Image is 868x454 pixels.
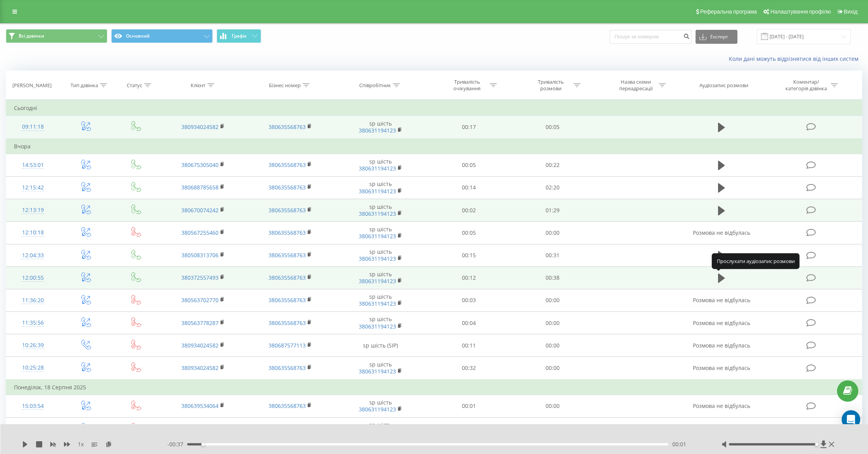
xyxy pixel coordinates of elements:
div: 12:10:18 [14,225,52,240]
div: 10:26:39 [14,338,52,353]
td: sp шість (SIP) [334,334,427,357]
a: 380670074242 [181,206,219,214]
a: 380635568763 [269,274,306,281]
a: 380934024582 [181,364,219,371]
div: 12:13:19 [14,203,52,218]
span: 1 x [78,440,84,448]
div: Accessibility label [201,443,205,446]
a: 380567255460 [181,229,219,236]
div: Аудіозапис розмови [699,82,748,89]
a: 380635568763 [269,161,306,169]
td: sp шість [334,312,427,334]
td: Вчора [6,139,862,154]
a: 380508313706 [181,251,219,259]
a: 380631194123 [359,323,396,330]
a: 380631194123 [359,368,396,375]
td: sp шість [334,395,427,417]
a: 380934024582 [181,342,219,349]
span: Розмова не відбулась [693,402,750,409]
a: 380631194123 [359,187,396,195]
td: 00:02 [427,199,511,222]
a: 380635568763 [269,402,306,409]
td: sp шість [334,244,427,267]
button: Графік [217,29,261,43]
div: 09:11:18 [14,119,52,134]
a: 380631194123 [359,232,396,240]
td: 00:00 [511,418,594,440]
div: 11:35:56 [14,315,52,330]
div: Open Intercom Messenger [842,410,860,429]
div: 14:53:01 [14,158,52,173]
div: Прослухати аудіозапис розмови [712,253,800,269]
a: 380635568763 [269,123,306,131]
span: 00:01 [672,440,686,448]
td: 01:29 [511,199,594,222]
td: 00:01 [427,395,511,417]
td: 00:05 [427,222,511,244]
span: Графік [232,33,247,39]
td: 02:20 [511,176,594,199]
a: 380687577113 [269,342,306,349]
button: Експорт [696,30,737,44]
a: 380631194123 [359,255,396,262]
a: 380688785658 [181,184,219,191]
a: 380635568763 [269,319,306,327]
div: [PERSON_NAME] [12,82,52,89]
div: 15:03:54 [14,399,52,414]
div: Статус [127,82,142,89]
td: 00:03 [427,289,511,311]
div: Клієнт [191,82,205,89]
span: Вихід [844,9,858,15]
td: Понеділок, 18 Серпня 2025 [6,380,862,395]
a: 380635568763 [269,184,306,191]
input: Пошук за номером [610,30,692,44]
a: 380563702770 [181,296,219,304]
td: 00:00 [511,334,594,357]
a: 380635568763 [269,364,306,371]
td: sp шість [334,154,427,176]
td: 00:03 [427,418,511,440]
td: 00:14 [427,176,511,199]
div: Співробітник [359,82,391,89]
a: 380639534064 [181,402,219,409]
a: Коли дані можуть відрізнятися вiд інших систем [729,55,862,62]
td: 00:38 [511,267,594,289]
a: 380635568763 [269,296,306,304]
td: 00:11 [427,334,511,357]
a: 380631194123 [359,406,396,413]
div: 12:15:42 [14,180,52,195]
td: 00:31 [511,244,594,267]
div: Тривалість розмови [530,79,572,92]
span: Реферальна програма [700,9,757,15]
td: 00:00 [511,357,594,380]
span: Всі дзвінки [19,33,44,39]
td: sp шість [334,418,427,440]
td: sp шість [334,357,427,380]
td: 00:00 [511,312,594,334]
td: sp шість [334,116,427,139]
span: Розмова не відбулась [693,319,750,327]
a: 380631194123 [359,127,396,134]
a: 380675305040 [181,161,219,169]
div: 11:36:20 [14,293,52,308]
td: Сьогодні [6,100,862,116]
div: Тип дзвінка [71,82,98,89]
span: Налаштування профілю [770,9,831,15]
a: 380372557493 [181,274,219,281]
td: sp шість [334,267,427,289]
td: 00:12 [427,267,511,289]
span: - 00:37 [167,440,187,448]
div: 12:00:55 [14,270,52,285]
td: sp шість [334,289,427,311]
td: 00:00 [511,395,594,417]
div: Тривалість очікування [446,79,488,92]
td: 00:05 [511,116,594,139]
td: 00:15 [427,244,511,267]
div: Назва схеми переадресації [615,79,657,92]
span: Розмова не відбулась [693,342,750,349]
td: 00:00 [511,222,594,244]
a: 380934024582 [181,123,219,131]
div: Бізнес номер [269,82,301,89]
a: 380635568763 [269,229,306,236]
td: sp шість [334,199,427,222]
